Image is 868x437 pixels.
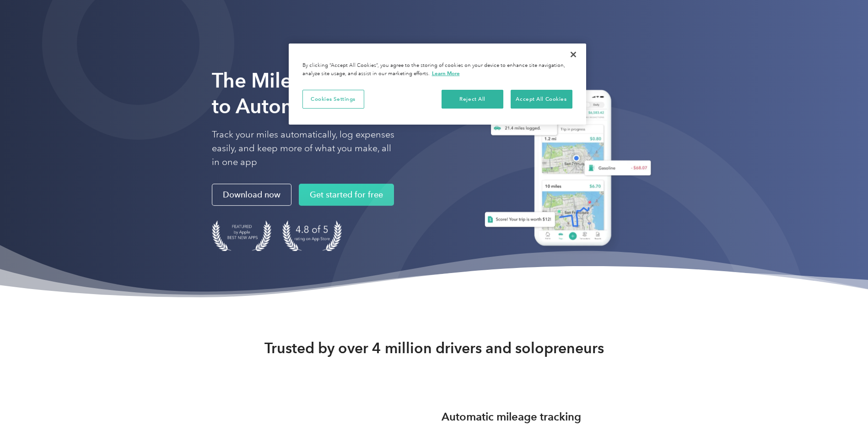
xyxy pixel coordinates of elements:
div: By clicking “Accept All Cookies”, you agree to the storing of cookies on your device to enhance s... [302,62,572,78]
img: 4.9 out of 5 stars on the app store [282,220,342,251]
strong: The Mileage Tracking App to Automate Your Logs [212,68,454,118]
button: Accept All Cookies [511,90,572,109]
div: Privacy [289,44,586,125]
h3: Automatic mileage tracking [442,409,581,425]
button: Close [563,44,583,65]
div: Cookie banner [289,44,586,125]
strong: Trusted by over 4 million drivers and solopreneurs [264,339,604,357]
img: Badge for Featured by Apple Best New Apps [212,220,271,251]
p: Track your miles automatically, log expenses easily, and keep more of what you make, all in one app [212,128,395,169]
a: Get started for free [299,184,394,206]
button: Cookies Settings [302,90,364,109]
a: Download now [212,184,291,206]
a: More information about your privacy, opens in a new tab [432,70,460,76]
button: Reject All [442,90,503,109]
